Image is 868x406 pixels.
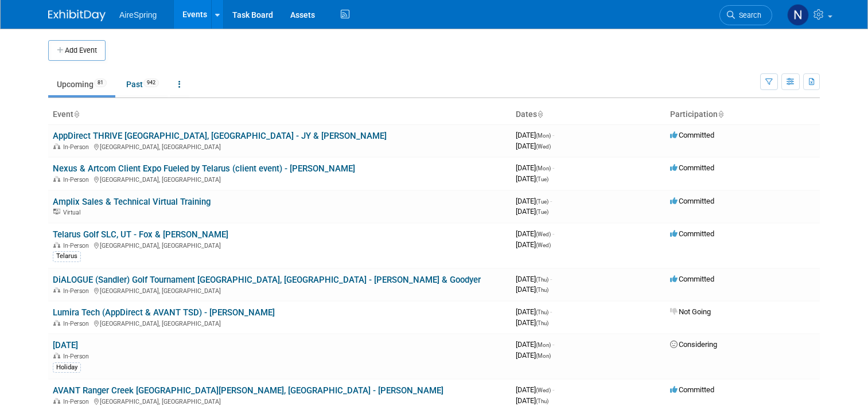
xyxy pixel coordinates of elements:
img: In-Person Event [53,176,60,182]
span: Committed [670,163,714,172]
span: - [550,307,552,316]
a: DiALOGUE (Sandler) Golf Tournament [GEOGRAPHIC_DATA], [GEOGRAPHIC_DATA] - [PERSON_NAME] & Goodyer [53,275,481,285]
span: (Thu) [536,320,548,326]
span: [DATE] [516,385,554,394]
span: [DATE] [516,396,548,405]
div: [GEOGRAPHIC_DATA], [GEOGRAPHIC_DATA] [53,174,507,184]
img: In-Person Event [53,320,60,326]
span: Search [735,11,761,19]
a: AVANT Ranger Creek [GEOGRAPHIC_DATA][PERSON_NAME], [GEOGRAPHIC_DATA] - [PERSON_NAME] [53,385,443,396]
span: - [552,340,554,349]
span: In-Person [63,353,92,360]
span: (Thu) [536,398,548,404]
img: In-Person Event [53,353,60,358]
span: Considering [670,340,717,349]
span: [DATE] [516,340,554,349]
div: [GEOGRAPHIC_DATA], [GEOGRAPHIC_DATA] [53,142,507,151]
span: [DATE] [516,275,552,283]
a: Past942 [118,73,168,95]
th: Participation [665,105,820,124]
span: [DATE] [516,285,548,294]
span: - [550,197,552,205]
a: Telarus Golf SLC, UT - Fox & [PERSON_NAME] [53,229,228,240]
span: (Thu) [536,309,548,315]
span: (Tue) [536,198,548,205]
span: [DATE] [516,174,548,183]
span: Not Going [670,307,711,316]
div: Telarus [53,251,81,261]
span: (Thu) [536,287,548,293]
span: (Tue) [536,176,548,182]
span: [DATE] [516,240,551,249]
span: (Wed) [536,387,551,393]
a: Search [719,5,772,25]
th: Dates [511,105,665,124]
div: [GEOGRAPHIC_DATA], [GEOGRAPHIC_DATA] [53,318,507,327]
span: - [552,163,554,172]
span: [DATE] [516,207,548,216]
span: Committed [670,275,714,283]
a: Nexus & Artcom Client Expo Fueled by Telarus (client event) - [PERSON_NAME] [53,163,355,174]
span: (Thu) [536,276,548,283]
span: Committed [670,229,714,238]
span: [DATE] [516,131,554,139]
span: In-Person [63,143,92,151]
span: [DATE] [516,318,548,327]
span: - [552,385,554,394]
img: Natalie Pyron [787,4,809,26]
span: (Wed) [536,143,551,150]
a: Sort by Participation Type [718,110,723,119]
span: (Mon) [536,342,551,348]
span: - [550,275,552,283]
div: [GEOGRAPHIC_DATA], [GEOGRAPHIC_DATA] [53,286,507,295]
div: [GEOGRAPHIC_DATA], [GEOGRAPHIC_DATA] [53,240,507,249]
img: In-Person Event [53,143,60,149]
span: (Mon) [536,132,551,139]
span: Committed [670,131,714,139]
span: [DATE] [516,142,551,150]
span: 942 [143,79,159,87]
span: In-Person [63,320,92,327]
img: ExhibitDay [48,10,106,21]
img: Virtual Event [53,209,60,214]
span: (Wed) [536,231,551,237]
span: - [552,131,554,139]
span: [DATE] [516,229,554,238]
button: Add Event [48,40,106,61]
a: AppDirect THRIVE [GEOGRAPHIC_DATA], [GEOGRAPHIC_DATA] - JY & [PERSON_NAME] [53,131,387,141]
span: Committed [670,385,714,394]
span: In-Person [63,176,92,184]
span: (Tue) [536,209,548,215]
span: [DATE] [516,163,554,172]
span: [DATE] [516,351,551,360]
a: Upcoming81 [48,73,115,95]
th: Event [48,105,511,124]
img: In-Person Event [53,398,60,404]
span: [DATE] [516,307,552,316]
span: Virtual [63,209,84,216]
span: AireSpring [119,10,157,19]
a: [DATE] [53,340,78,350]
div: [GEOGRAPHIC_DATA], [GEOGRAPHIC_DATA] [53,396,507,405]
span: In-Person [63,287,92,295]
div: Holiday [53,362,81,373]
img: In-Person Event [53,242,60,248]
img: In-Person Event [53,287,60,293]
span: Committed [670,197,714,205]
span: 81 [94,79,107,87]
span: [DATE] [516,197,552,205]
a: Sort by Event Name [73,110,79,119]
span: In-Person [63,242,92,249]
span: - [552,229,554,238]
span: In-Person [63,398,92,405]
a: Amplix Sales & Technical Virtual Training [53,197,211,207]
a: Lumira Tech (AppDirect & AVANT TSD) - [PERSON_NAME] [53,307,275,318]
span: (Mon) [536,353,551,359]
span: (Wed) [536,242,551,248]
a: Sort by Start Date [537,110,543,119]
span: (Mon) [536,165,551,171]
